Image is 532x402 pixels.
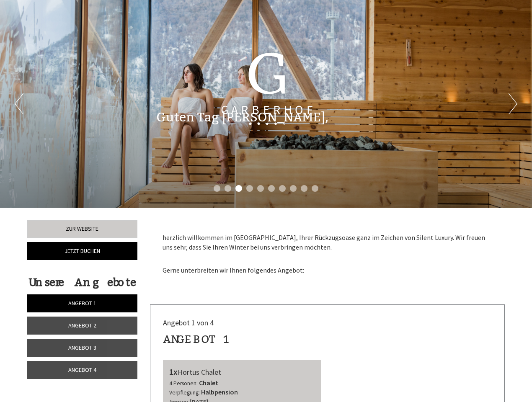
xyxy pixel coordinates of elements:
h1: Guten Tag [PERSON_NAME], [156,111,328,124]
b: Halbpension [201,388,238,396]
span: Angebot 2 [68,322,96,329]
span: Angebot 1 von 4 [163,318,214,327]
span: Angebot 3 [68,344,96,351]
span: Angebot 4 [68,366,96,374]
small: 4 Personen: [169,380,198,387]
div: Unsere Angebote [27,275,137,290]
button: Previous [15,93,23,114]
div: Hortus Chalet [169,366,315,378]
b: Chalet [199,379,218,387]
small: Verpflegung: [169,389,200,396]
p: Gerne unterbreiten wir Ihnen folgendes Angebot: [163,256,493,276]
span: Angebot 1 [68,299,96,307]
div: Angebot 1 [163,332,230,347]
a: Jetzt buchen [27,242,137,260]
b: 1x [169,366,178,377]
button: Next [509,93,517,114]
p: herzlich willkommen im [GEOGRAPHIC_DATA], Ihrer Rückzugsoase ganz im Zeichen von Silent Luxury. W... [163,233,493,252]
a: Zur Website [27,220,137,238]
